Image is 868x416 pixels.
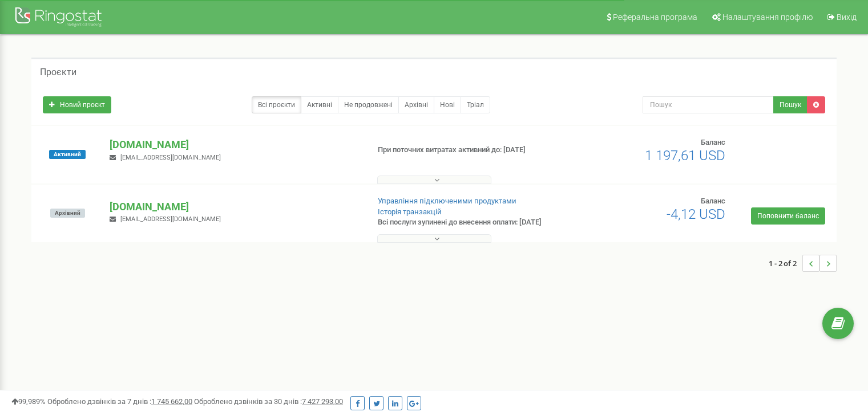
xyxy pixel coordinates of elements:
[301,96,338,113] a: Активні
[667,206,725,222] span: -4,12 USD
[769,255,802,272] span: 1 - 2 of 2
[151,397,192,406] u: 1 745 662,00
[110,199,359,214] p: [DOMAIN_NAME]
[434,96,461,113] a: Нові
[110,137,359,152] p: [DOMAIN_NAME]
[378,145,560,156] p: При поточних витратах активний до: [DATE]
[338,96,399,113] a: Не продовжені
[194,397,343,406] span: Оброблено дзвінків за 30 днів :
[378,217,560,228] p: Всі послуги зупинені до внесення оплати: [DATE]
[751,207,825,225] a: Поповнити баланс
[701,197,725,205] span: Баланс
[378,197,516,205] a: Управління підключеними продуктами
[701,138,725,146] span: Баланс
[773,96,808,113] button: Пошук
[398,96,434,113] a: Архівні
[613,13,697,22] span: Реферальна програма
[769,243,837,283] nav: ...
[49,150,86,159] span: Проєкт активний
[120,215,221,223] span: [EMAIL_ADDRESS][DOMAIN_NAME]
[378,207,442,216] a: Історія транзакцій
[40,67,76,78] h5: Проєкти
[47,397,192,406] span: Оброблено дзвінків за 7 днів :
[645,148,725,164] span: Bonus: 327.6727 USD will be available from 29.03.2026
[807,96,825,113] a: Очистити
[43,96,111,113] a: Новий проєкт
[643,96,774,113] input: Пошук
[302,397,343,406] u: 7 427 293,00
[120,154,221,161] span: [EMAIL_ADDRESS][DOMAIN_NAME]
[252,96,301,113] a: Всі проєкти
[50,209,85,218] span: Всі послуги призупинені, необхідно внести оплату
[722,13,813,22] span: Налаштування профілю
[461,96,490,113] a: Тріал
[11,397,46,406] span: 99,989%
[837,13,857,22] span: Вихід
